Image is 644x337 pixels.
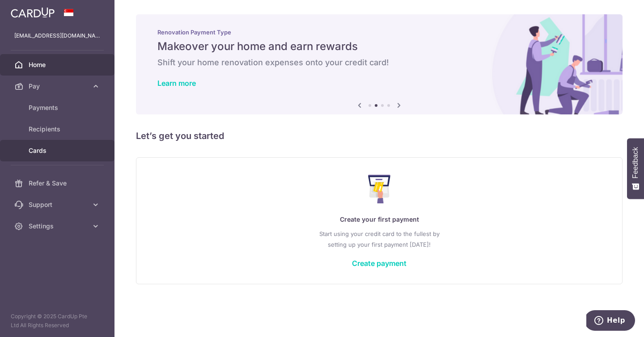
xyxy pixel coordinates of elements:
[586,310,635,333] iframe: Opens a widget where you can find more information
[29,60,88,69] span: Home
[627,138,644,199] button: Feedback - Show survey
[29,103,88,112] span: Payments
[631,147,640,178] span: Feedback
[29,82,88,91] span: Pay
[14,31,100,40] p: [EMAIL_ADDRESS][DOMAIN_NAME]
[136,14,623,114] img: Renovation banner
[29,146,88,155] span: Cards
[154,214,604,225] p: Create your first payment
[136,129,623,143] h5: Let’s get you started
[29,125,88,134] span: Recipients
[154,228,604,250] p: Start using your credit card to the fullest by setting up your first payment [DATE]!
[157,29,601,36] p: Renovation Payment Type
[29,200,88,209] span: Support
[368,175,391,203] img: Make Payment
[157,57,601,68] h6: Shift your home renovation expenses onto your credit card!
[29,179,88,188] span: Refer & Save
[29,222,88,231] span: Settings
[157,79,196,88] a: Learn more
[11,7,55,18] img: CardUp
[352,259,407,268] a: Create payment
[157,39,601,54] h5: Makeover your home and earn rewards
